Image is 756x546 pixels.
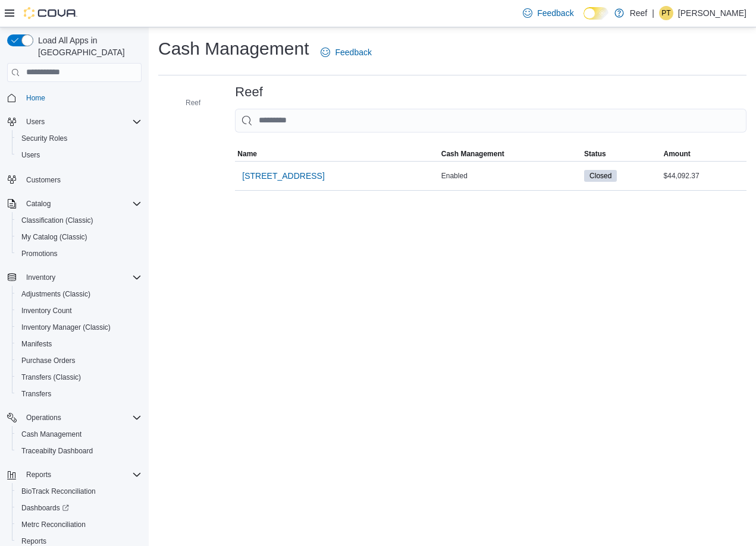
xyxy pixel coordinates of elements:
span: Inventory Count [21,306,72,315]
span: Adjustments (Classic) [21,289,90,299]
button: BioTrack Reconciliation [12,483,146,500]
button: Amount [661,147,746,161]
span: Operations [26,413,61,422]
p: Reef [630,6,648,20]
a: Home [21,91,50,105]
button: Name [235,147,438,161]
button: Transfers (Classic) [12,369,146,386]
span: Dashboards [17,501,142,515]
a: My Catalog (Classic) [17,230,92,244]
span: Metrc Reconciliation [21,520,86,529]
span: Transfers (Classic) [21,373,81,382]
a: Purchase Orders [17,354,80,368]
button: Customers [2,171,146,188]
span: Customers [26,175,61,185]
span: Inventory [26,273,55,282]
p: [PERSON_NAME] [678,6,746,20]
span: Promotions [21,249,58,258]
button: Cash Management [439,147,582,161]
span: PT [661,6,670,20]
button: Home [2,89,146,106]
a: Traceabilty Dashboard [17,444,98,458]
span: Reef [186,98,200,108]
span: Operations [21,411,142,425]
a: Promotions [17,247,62,261]
span: Catalog [21,197,142,211]
a: Security Roles [17,131,72,146]
span: Adjustments (Classic) [17,287,142,301]
span: Security Roles [21,134,67,143]
button: Inventory [2,269,146,286]
a: Manifests [17,337,57,351]
span: Load All Apps in [GEOGRAPHIC_DATA] [33,34,142,58]
a: Customers [21,173,65,187]
span: Classification (Classic) [17,213,142,228]
button: Catalog [21,197,55,211]
a: Classification (Classic) [17,213,98,228]
span: Classification (Classic) [21,216,93,225]
span: Home [26,93,45,103]
a: Feedback [316,40,376,64]
span: Metrc Reconciliation [17,517,142,532]
button: Adjustments (Classic) [12,286,146,302]
span: Inventory Manager (Classic) [17,320,142,334]
span: Feedback [537,7,573,19]
a: Transfers (Classic) [17,370,86,384]
span: Traceabilty Dashboard [21,446,93,456]
span: Users [21,115,142,129]
span: Reports [21,536,46,546]
span: Manifests [17,337,142,351]
span: Transfers (Classic) [17,370,142,384]
span: Home [21,90,142,105]
button: Reports [2,466,146,483]
button: Users [12,147,146,163]
button: [STREET_ADDRESS] [237,164,329,188]
a: Feedback [518,1,578,25]
span: My Catalog (Classic) [17,230,142,244]
span: Inventory Count [17,304,142,318]
span: Customers [21,172,142,187]
span: Users [21,150,40,160]
button: Transfers [12,386,146,402]
span: Users [26,117,45,127]
button: Traceabilty Dashboard [12,443,146,459]
span: Amount [664,149,691,159]
button: Catalog [2,195,146,212]
a: Dashboards [17,501,74,515]
a: Transfers [17,387,56,401]
span: Reports [21,468,142,482]
a: Inventory Count [17,304,77,318]
span: Transfers [21,389,51,399]
span: Inventory Manager (Classic) [21,323,111,332]
button: Operations [2,409,146,426]
span: Traceabilty Dashboard [17,444,142,458]
button: Operations [21,411,66,425]
button: Reef [169,96,205,110]
a: Cash Management [17,427,86,441]
button: Security Roles [12,130,146,147]
span: Purchase Orders [21,356,76,365]
span: Cash Management [17,427,142,441]
span: Dashboards [21,503,69,513]
a: Dashboards [12,500,146,516]
span: Status [584,149,606,159]
span: Name [237,149,257,159]
img: Cova [24,7,77,19]
span: Security Roles [17,131,142,146]
a: BioTrack Reconciliation [17,484,101,498]
button: Inventory Count [12,302,146,319]
span: Inventory [21,270,142,285]
div: Payton Tromblee [659,6,673,20]
span: Dark Mode [584,20,584,20]
h3: Reef [235,85,262,99]
span: Closed [584,170,617,182]
button: Users [21,115,49,129]
span: Purchase Orders [17,354,142,368]
button: Manifests [12,336,146,352]
span: Users [17,148,142,162]
button: Cash Management [12,426,146,443]
span: BioTrack Reconciliation [17,484,142,498]
span: Cash Management [21,430,81,439]
div: $44,092.37 [661,169,746,183]
span: Cash Management [441,149,504,159]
